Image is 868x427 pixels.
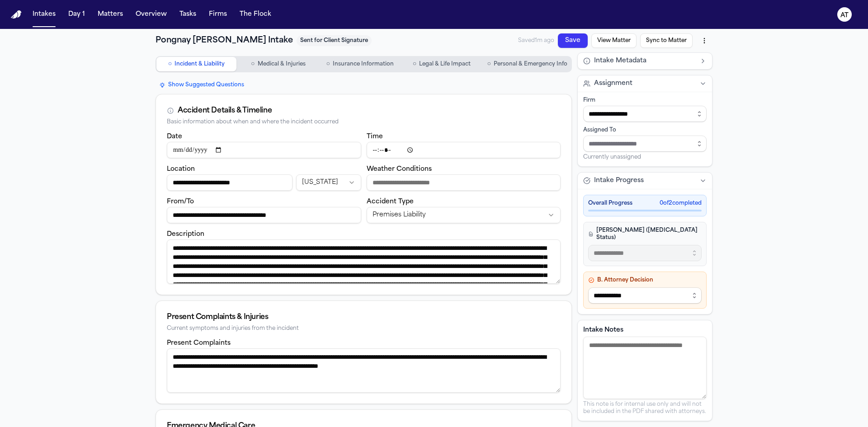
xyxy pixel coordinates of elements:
button: View Matter [591,33,637,48]
button: Show Suggested Questions [156,80,248,90]
label: Present Complaints [167,340,231,347]
button: Tasks [176,6,200,23]
span: ○ [326,60,330,69]
input: Incident location [167,174,292,191]
span: Medical & Injuries [258,61,306,68]
input: Assign to staff member [583,136,707,152]
input: From/To destination [167,207,361,223]
span: ○ [413,60,416,69]
span: ○ [487,60,491,69]
span: 0 of 2 completed [660,200,702,207]
button: Incident state [296,174,361,191]
button: Day 1 [65,6,89,23]
span: Incident & Liability [175,61,225,68]
button: Go to Legal & Life Impact [402,57,482,71]
label: Location [167,166,195,173]
button: Go to Personal & Emergency Info [484,57,571,71]
div: Accident Details & Timeline [178,105,272,116]
button: Assignment [578,75,712,92]
span: Saved 1m ago [518,37,554,44]
textarea: Intake notes [583,337,707,399]
button: Go to Insurance Information [320,57,400,71]
a: Home [11,10,22,19]
span: Personal & Emergency Info [494,61,567,68]
span: Overall Progress [588,200,632,207]
div: Assigned To [583,127,707,134]
div: Present Complaints & Injuries [167,312,561,323]
label: Accident Type [367,198,414,205]
span: ○ [251,60,255,69]
span: Legal & Life Impact [419,61,471,68]
label: From/To [167,198,194,205]
button: Save [558,33,588,48]
p: This note is for internal use only and will not be included in the PDF shared with attorneys. [583,401,707,415]
input: Incident time [367,142,561,158]
button: Intake Metadata [578,53,712,69]
button: Intake Progress [578,173,712,189]
button: Intakes [29,6,59,23]
h1: Pongnay [PERSON_NAME] Intake [156,34,293,47]
textarea: Present complaints [167,348,561,393]
button: Firms [205,6,231,23]
input: Select firm [583,106,707,122]
span: Insurance Information [333,61,394,68]
div: Current symptoms and injuries from the incident [167,325,561,332]
button: Matters [94,6,127,23]
label: Time [367,133,383,140]
input: Incident date [167,142,361,158]
button: Go to Incident & Liability [156,57,236,71]
h4: [PERSON_NAME] ([MEDICAL_DATA] Status) [588,227,702,241]
button: More actions [696,33,712,49]
button: Go to Medical & Injuries [238,57,318,71]
input: Weather conditions [367,174,561,191]
div: Firm [583,97,707,104]
label: Weather Conditions [367,166,432,173]
span: Intake Progress [594,176,644,185]
span: Intake Metadata [594,56,646,66]
button: The Flock [236,6,275,23]
h4: B. Attorney Decision [588,277,702,284]
div: Basic information about when and where the incident occurred [167,119,561,126]
img: Finch Logo [11,10,22,19]
label: Description [167,231,204,238]
span: Assignment [594,79,632,88]
textarea: Incident description [167,239,561,284]
label: Intake Notes [583,326,707,335]
span: Currently unassigned [583,154,641,161]
span: ○ [168,60,172,69]
button: Sync to Matter [640,33,693,48]
button: Overview [132,6,170,23]
label: Date [167,133,182,140]
span: Sent for Client Signature [297,35,372,46]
